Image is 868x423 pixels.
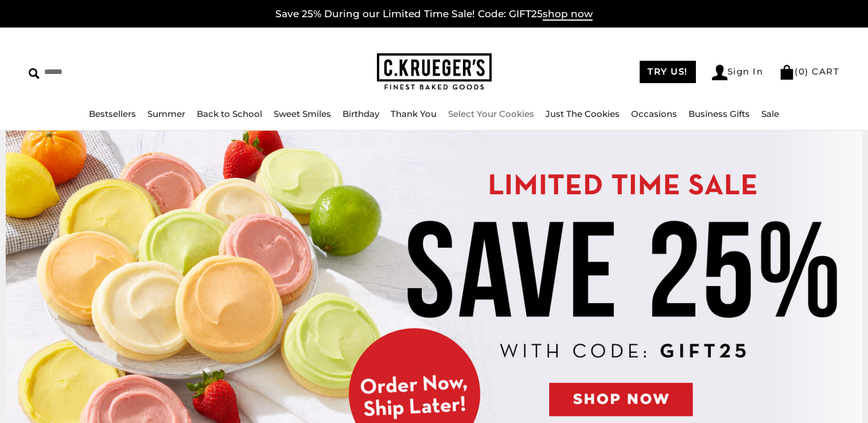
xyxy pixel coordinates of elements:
[342,108,379,119] a: Birthday
[391,108,437,119] a: Thank You
[448,108,534,119] a: Select Your Cookies
[712,65,764,80] a: Sign In
[377,53,492,91] img: C.KRUEGER'S
[543,8,593,21] span: shop now
[147,108,185,119] a: Summer
[197,108,262,119] a: Back to School
[712,65,727,80] img: Account
[29,63,221,81] input: Search
[779,66,839,77] a: (0) CART
[274,108,331,119] a: Sweet Smiles
[89,108,136,119] a: Bestsellers
[631,108,677,119] a: Occasions
[688,108,750,119] a: Business Gifts
[29,68,40,79] img: Search
[275,8,593,21] a: Save 25% During our Limited Time Sale! Code: GIFT25shop now
[640,61,696,83] a: TRY US!
[779,65,795,80] img: Bag
[546,108,620,119] a: Just The Cookies
[799,66,805,77] span: 0
[761,108,779,119] a: Sale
